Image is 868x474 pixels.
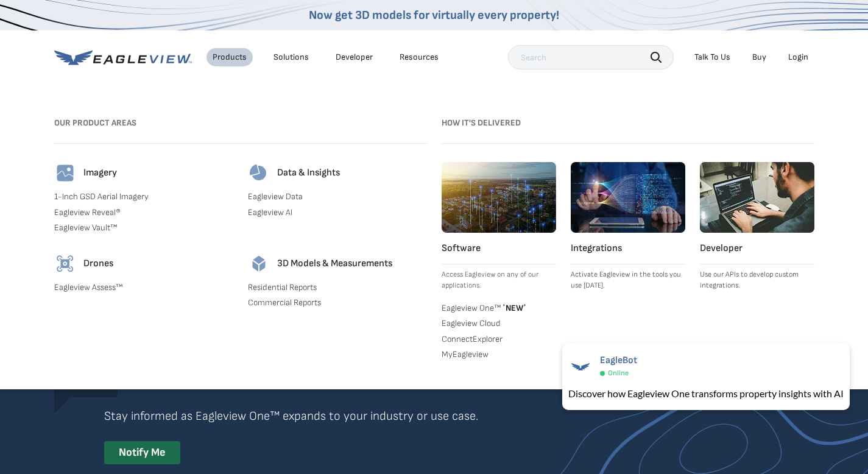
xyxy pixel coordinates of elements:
div: Discover how Eagleview One transforms property insights with AI [568,386,844,401]
img: EagleBot [568,355,593,379]
a: Eagleview One™ *NEW* [442,301,556,313]
p: Access Eagleview on any of our applications. [442,269,556,291]
h4: Drones [83,258,113,270]
a: Buy [752,52,766,63]
h4: Imagery [83,167,117,179]
a: ConnectExplorer [442,334,556,345]
div: Solutions [273,52,309,63]
img: imagery-icon.svg [54,162,76,184]
img: data-icon.svg [248,162,270,184]
a: Commercial Reports [248,297,427,308]
img: 3d-models-icon.svg [248,253,270,275]
a: Developer [336,52,373,63]
a: Residential Reports [248,282,427,293]
a: 1-Inch GSD Aerial Imagery [54,191,233,202]
span: NEW [501,303,526,313]
a: Eagleview Vault™ [54,222,233,233]
h4: Developer [700,242,814,255]
p: Stay informed as Eagleview One™ expands to your industry or use case. [104,406,591,426]
div: Notify Me [104,441,180,465]
h4: Data & Insights [277,167,340,179]
img: developer.webp [700,162,814,233]
a: Developer Use our APIs to develop custom integrations. [700,162,814,291]
img: integrations.webp [571,162,685,233]
div: Resources [400,52,439,63]
p: Use our APIs to develop custom integrations. [700,269,814,291]
a: Eagleview Assess™ [54,282,233,293]
a: Integrations Activate Eagleview in the tools you use [DATE]. [571,162,685,291]
a: Eagleview AI [248,207,427,218]
span: Online [608,369,629,378]
a: Now get 3D models for virtually every property! [309,8,559,23]
a: Eagleview Cloud [442,318,556,329]
a: Eagleview Reveal® [54,207,233,218]
span: EagleBot [600,355,637,366]
h4: Integrations [571,242,685,255]
h4: 3D Models & Measurements [277,258,392,270]
h4: Software [442,242,556,255]
a: Eagleview Data [248,191,427,202]
div: Talk To Us [694,52,730,63]
img: drones-icon.svg [54,253,76,275]
a: MyEagleview [442,349,556,360]
div: Products [213,52,247,63]
img: software.webp [442,162,556,233]
input: Search [508,45,674,69]
h3: Our Product Areas [54,113,427,133]
h3: How it's Delivered [442,113,814,133]
p: Activate Eagleview in the tools you use [DATE]. [571,269,685,291]
div: Login [788,52,808,63]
